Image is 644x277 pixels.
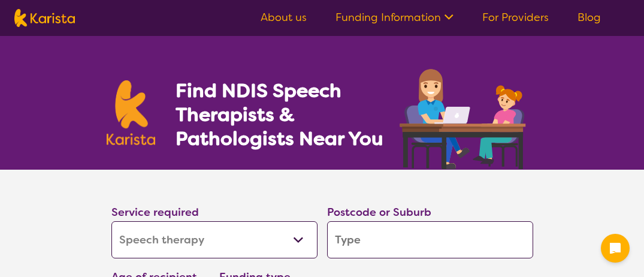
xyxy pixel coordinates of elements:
[390,65,538,170] img: speech-therapy
[107,80,156,145] img: Karista logo
[261,10,307,25] a: About us
[111,205,199,219] label: Service required
[578,10,601,25] a: Blog
[335,10,453,25] a: Funding Information
[482,10,549,25] a: For Providers
[327,221,533,258] input: Type
[327,205,431,219] label: Postcode or Suburb
[14,9,75,27] img: Karista logo
[176,79,397,150] h1: Find NDIS Speech Therapists & Pathologists Near You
